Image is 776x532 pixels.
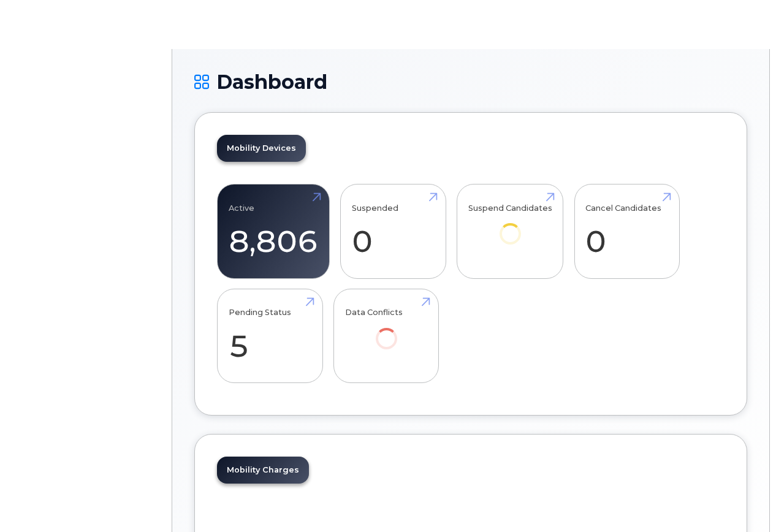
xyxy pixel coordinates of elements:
a: Data Conflicts [345,295,428,366]
a: Pending Status 5 [229,295,311,376]
a: Suspend Candidates [468,191,552,262]
a: Cancel Candidates 0 [585,191,668,272]
a: Active 8,806 [229,191,318,272]
a: Suspended 0 [352,191,435,272]
h1: Dashboard [194,71,747,93]
a: Mobility Charges [217,457,309,484]
a: Mobility Devices [217,135,306,162]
